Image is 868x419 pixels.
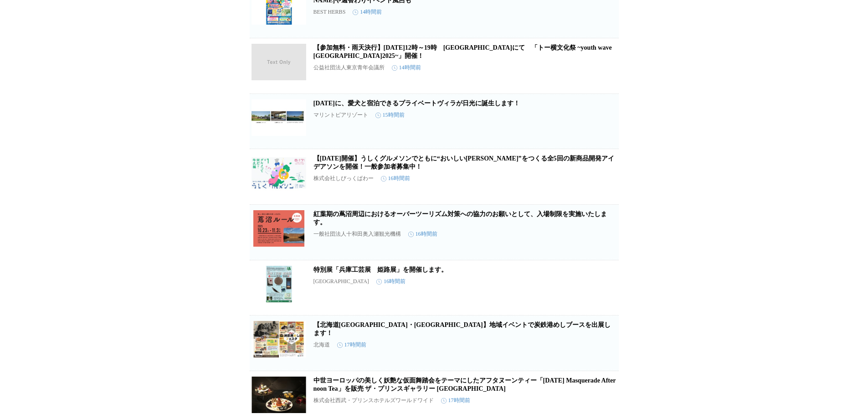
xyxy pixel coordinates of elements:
[313,111,368,119] p: マリントピアリゾート
[376,278,406,285] time: 16時間前
[252,210,306,247] img: 紅葉期の蔦沼周辺におけるオーバーツーリズム対策への協力のお願いとして、入場制限を実施いたします。
[313,211,607,226] a: 紅葉期の蔦沼周辺におけるオーバーツーリズム対策への協力のお願いとして、入場制限を実施いたします。
[252,44,306,80] img: 【参加無料・雨天決行】8月24日12時～19時 歌舞伎町シネシティ広場にて 「トー横文化祭 ~youth wave Shinjuku2025~」開催！
[313,341,330,349] p: 北海道
[392,64,421,72] time: 14時間前
[313,397,434,404] p: 株式会社西武・プリンスホテルズワールドワイド
[313,44,612,59] a: 【参加無料・雨天決行】[DATE]12時～19時 [GEOGRAPHIC_DATA]にて 「トー横文化祭 ~youth wave [GEOGRAPHIC_DATA]2025~」開催！
[313,278,369,285] p: [GEOGRAPHIC_DATA]
[381,175,410,182] time: 16時間前
[313,321,611,336] a: 【北海道[GEOGRAPHIC_DATA]・[GEOGRAPHIC_DATA]】地域イベントで炭鉄港めしブースを出展します！
[313,64,385,72] p: 公益社団法人東京青年会議所
[313,175,374,182] p: 株式会社しびっくぱわー
[337,341,366,349] time: 17時間前
[353,8,382,16] time: 14時間前
[408,230,437,238] time: 16時間前
[252,99,306,136] img: ２０２５年８月２５日(月)に、愛犬と宿泊できるプライベートヴィラが日光に誕生します！
[313,230,401,238] p: 一般社団法人十和田奥入瀬観光機構
[313,266,447,273] a: 特別展「兵庫工芸展 姫路展」を開催します。
[441,397,470,404] time: 17時間前
[252,321,306,357] img: 【北海道安平町・岩見沢市】地域イベントで炭鉄港めしブースを出展します！
[375,111,405,119] time: 15時間前
[313,100,520,107] a: [DATE]に、愛犬と宿泊できるプライベートヴィラが日光に誕生します！
[252,377,306,413] img: 中世ヨーロッパの美しく妖艶な仮面舞踏会をテーマにしたアフタヌーンティー「Halloween Masquerade Afternoon Tea」を販売 ザ・プリンスギャラリー 東京紀尾井町
[313,377,616,392] a: 中世ヨーロッパの美しく妖艶な仮面舞踏会をテーマにしたアフタヌーンティー「[DATE] Masquerade Afternoon Tea」を販売 ザ・プリンスギャラリー [GEOGRAPHIC_D...
[252,266,306,302] img: 特別展「兵庫工芸展 姫路展」を開催します。
[252,155,306,191] img: 【8/17(日)開催】うしくグルメソンでともに“おいしい未来”をつくる全5回の新商品開発アイデアソンを開催！一般参加者募集中！
[313,155,614,170] a: 【[DATE]開催】うしくグルメソンでともに“おいしい[PERSON_NAME]”をつくる全5回の新商品開発アイデアソンを開催！一般参加者募集中！
[313,9,346,16] p: BEST HERBS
